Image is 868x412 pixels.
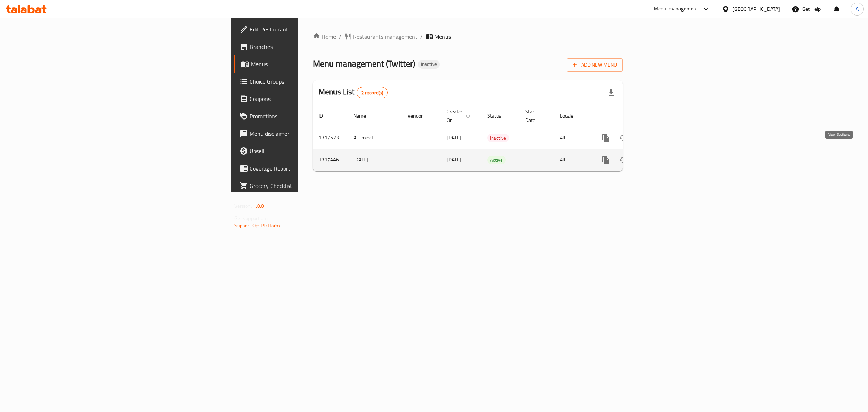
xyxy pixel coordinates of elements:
span: Get support on: [234,214,268,223]
a: Restaurants management [344,32,417,41]
div: [GEOGRAPHIC_DATA] [732,5,780,13]
button: Add New Menu [567,58,623,72]
span: [DATE] [447,133,461,142]
a: Coverage Report [234,160,376,177]
a: Menu disclaimer [234,125,376,142]
td: All [554,149,591,171]
div: Menu-management [654,5,698,13]
button: Change Status [614,151,632,169]
td: All [554,127,591,149]
span: [DATE] [447,155,461,164]
span: Vendor [408,112,432,120]
span: Coupons [250,94,370,103]
span: Inactive [487,134,509,142]
span: Menus [434,32,451,41]
span: Status [487,112,511,120]
a: Promotions [234,108,376,125]
span: Version: [234,201,252,211]
span: Menu disclaimer [250,129,370,138]
a: Choice Groups [234,73,376,90]
nav: breadcrumb [313,32,623,41]
span: Promotions [250,112,370,121]
button: more [597,151,614,169]
li: / [420,32,423,41]
a: Grocery Checklist [234,177,376,194]
span: Add New Menu [573,60,617,70]
span: Start Date [525,107,545,125]
span: Active [487,156,506,164]
a: Upsell [234,142,376,160]
span: Branches [250,42,370,51]
div: Total records count [357,87,388,98]
button: more [597,129,614,147]
th: Actions [591,105,672,127]
table: enhanced table [313,105,672,171]
span: Created On [447,107,473,125]
span: Locale [560,112,583,120]
span: 2 record(s) [357,89,388,96]
span: Choice Groups [250,77,370,86]
span: Restaurants management [353,32,417,41]
div: Export file [603,84,620,101]
a: Menus [234,55,376,73]
a: Coupons [234,90,376,108]
span: Coverage Report [250,164,370,173]
a: Support.OpsPlatform [234,221,280,230]
span: Menus [251,60,370,68]
a: Edit Restaurant [234,21,376,38]
span: Grocery Checklist [250,181,370,190]
div: Inactive [418,60,440,69]
td: - [519,127,554,149]
span: A [856,5,859,13]
a: Branches [234,38,376,55]
span: Inactive [418,61,440,67]
span: Name [353,112,375,120]
span: ID [319,112,332,120]
span: 1.0.0 [253,201,264,211]
h2: Menus List [319,87,388,98]
span: Upsell [250,147,370,155]
span: Edit Restaurant [250,25,370,34]
td: - [519,149,554,171]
